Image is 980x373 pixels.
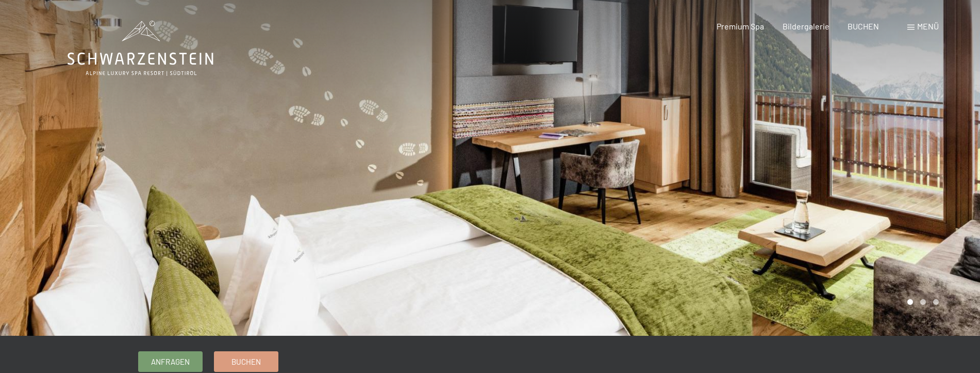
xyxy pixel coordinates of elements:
a: Buchen [214,352,278,371]
span: Buchen [231,356,261,367]
a: Anfragen [139,352,202,371]
span: Menü [917,21,939,31]
a: Bildergalerie [783,21,829,31]
span: Anfragen [151,356,190,367]
a: Premium Spa [717,21,764,31]
a: BUCHEN [848,21,879,31]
